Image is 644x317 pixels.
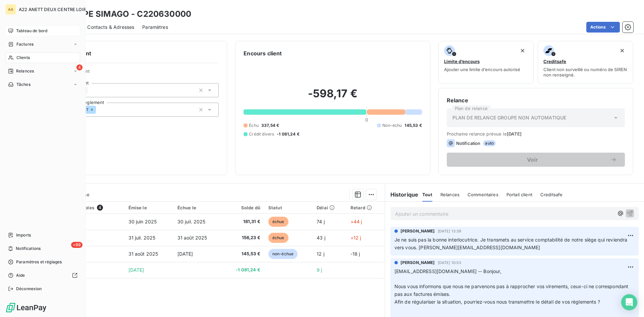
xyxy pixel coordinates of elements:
[506,192,532,197] span: Portail client
[268,217,288,227] span: échue
[444,59,480,64] span: Limite d’encours
[422,192,432,197] span: Tout
[177,235,207,241] span: 31 août 2025
[128,267,144,273] span: [DATE]
[447,153,625,167] button: Voir
[405,122,422,128] span: 145,53 €
[621,294,637,310] div: Open Intercom Messenger
[52,205,120,211] div: Pièces comptables
[88,87,93,93] input: Ajouter une valeur
[16,232,31,238] span: Imports
[455,157,610,162] span: Voir
[5,270,80,281] a: Aide
[226,267,260,273] span: -1 081,24 €
[261,122,279,128] span: 337,54 €
[5,302,47,313] img: Logo LeanPay
[16,259,62,265] span: Paramètres et réglages
[365,117,368,122] span: 0
[244,49,282,57] h6: Encours client
[394,299,600,305] span: Afin de régulariser la situation, pourriez-vous nous transmettre le détail de vos règlements ?
[277,131,300,137] span: -1 081,24 €
[16,28,47,34] span: Tableau de bord
[59,8,191,20] h3: GROUPE SIMAGO - C220630000
[507,131,522,137] span: [DATE]
[483,140,496,146] span: auto
[317,267,322,273] span: 9 j
[249,122,259,128] span: Échu
[351,235,361,241] span: +12 j
[317,219,325,224] span: 74 j
[177,219,206,224] span: 30 juil. 2025
[351,205,381,210] div: Retard
[400,260,435,266] span: [PERSON_NAME]
[351,219,362,224] span: +44 j
[538,41,633,84] button: CreditsafeClient non surveillé ou numéro de SIREN non renseigné.
[394,283,630,297] span: Nous vous informons que nous ne parvenons pas à rapprocher vos virements, ceux-ci ne correspondan...
[249,131,274,137] span: Crédit divers
[268,233,288,243] span: échue
[268,205,309,210] div: Statut
[87,24,134,31] span: Contacts & Adresses
[438,41,534,84] button: Limite d’encoursAjouter une limite d’encours autorisé
[226,251,260,257] span: 145,53 €
[317,251,324,257] span: 12 j
[226,234,260,241] span: 156,23 €
[128,205,169,210] div: Émise le
[19,7,89,12] span: A22 ANETT DEUX CENTRE LOIRE
[385,191,419,199] h6: Historique
[438,261,462,265] span: [DATE] 10:53
[16,286,42,292] span: Déconnexion
[76,64,83,70] span: 4
[96,107,101,113] input: Ajouter une valeur
[382,122,402,128] span: Non-échu
[394,268,501,274] span: [EMAIL_ADDRESS][DOMAIN_NAME] -- Bonjour,
[438,229,462,233] span: [DATE] 13:39
[16,68,34,74] span: Relances
[452,114,567,121] span: PLAN DE RELANCE GROUPE NON AUTOMATIQUE
[268,249,298,259] span: non-échue
[447,131,625,137] span: Prochaine relance prévue le
[468,192,498,197] span: Commentaires
[394,237,629,250] span: Je ne suis pas la bonne interlocutrice. Je transmets au service comptabilité de notre siège qui r...
[71,242,83,248] span: +99
[16,246,41,252] span: Notifications
[244,87,422,107] h2: -598,17 €
[226,205,260,210] div: Solde dû
[317,235,325,241] span: 43 j
[128,235,156,241] span: 31 juil. 2025
[543,67,628,77] span: Client non surveillé ou numéro de SIREN non renseigné.
[226,218,260,225] span: 181,31 €
[351,251,360,257] span: -18 j
[540,192,563,197] span: Creditsafe
[456,141,481,146] span: Notification
[54,68,219,78] span: Propriétés Client
[128,251,158,257] span: 31 août 2025
[142,24,168,31] span: Paramètres
[444,67,520,72] span: Ajouter une limite d’encours autorisé
[317,205,342,210] div: Délai
[41,49,219,57] h6: Informations client
[543,59,566,64] span: Creditsafe
[177,251,193,257] span: [DATE]
[440,192,460,197] span: Relances
[16,272,25,278] span: Aide
[5,4,16,15] div: AA
[16,82,31,88] span: Tâches
[97,205,103,211] span: 4
[447,96,625,104] h6: Relance
[400,228,435,234] span: [PERSON_NAME]
[586,22,620,33] button: Actions
[177,205,218,210] div: Échue le
[128,219,157,224] span: 30 juin 2025
[16,55,30,61] span: Clients
[16,41,34,47] span: Factures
